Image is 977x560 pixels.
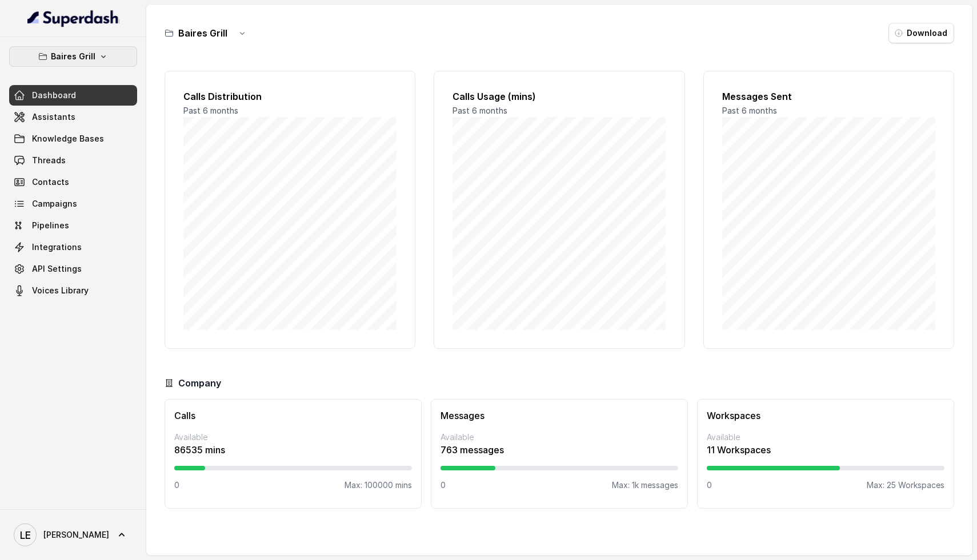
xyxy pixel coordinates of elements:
span: Threads [32,155,66,166]
a: Threads [9,150,137,171]
img: light.svg [27,9,119,27]
a: Integrations [9,237,137,257]
a: API Settings [9,259,137,279]
text: LE [20,529,31,541]
h3: Messages [441,409,678,422]
h2: Calls Usage (mins) [453,90,666,103]
h3: Workspaces [707,409,944,422]
p: 0 [441,480,446,491]
span: Dashboard [32,90,76,101]
p: Baires Grill [51,50,95,63]
span: Assistants [32,111,75,123]
h3: Company [178,376,221,390]
button: Baires Grill [9,46,137,67]
span: Knowledge Bases [32,133,104,144]
p: 0 [174,480,179,491]
h3: Baires Grill [178,26,227,40]
p: 11 Workspaces [707,443,944,457]
span: Pipelines [32,220,69,231]
span: Voices Library [32,285,89,296]
span: API Settings [32,263,82,275]
a: Pipelines [9,215,137,236]
span: Past 6 months [453,106,507,115]
a: Dashboard [9,85,137,106]
a: Contacts [9,172,137,192]
p: Max: 25 Workspaces [867,480,944,491]
span: Integrations [32,241,82,253]
p: 763 messages [441,443,678,457]
a: Knowledge Bases [9,128,137,149]
a: [PERSON_NAME] [9,519,137,551]
p: Available [174,432,412,443]
button: Download [888,23,954,43]
span: Past 6 months [183,106,238,115]
a: Voices Library [9,280,137,301]
p: Available [707,432,944,443]
span: Campaigns [32,198,77,210]
p: Max: 100000 mins [345,480,412,491]
p: 0 [707,480,712,491]
span: [PERSON_NAME] [43,529,109,541]
p: Max: 1k messages [612,480,678,491]
a: Campaigns [9,194,137,214]
p: Available [441,432,678,443]
p: 86535 mins [174,443,412,457]
span: Past 6 months [722,106,777,115]
h2: Messages Sent [722,90,935,103]
a: Assistants [9,107,137,127]
span: Contacts [32,176,69,188]
h3: Calls [174,409,412,422]
h2: Calls Distribution [183,90,397,103]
